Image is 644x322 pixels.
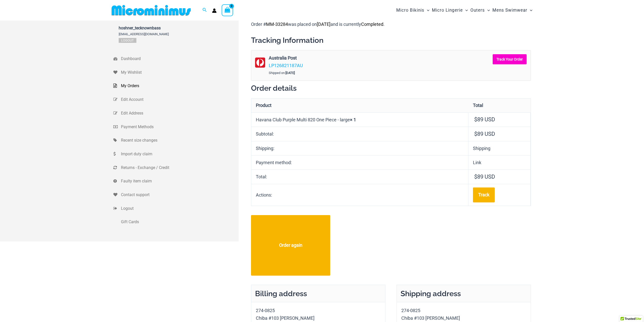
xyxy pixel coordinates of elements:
[121,164,237,172] span: Returns - Exchange / Credit
[468,141,531,155] td: Shipping
[251,35,531,45] h2: Tracking Information
[113,215,239,229] a: Gift Cards
[113,188,239,202] a: Contact support
[266,22,288,27] mark: MM-33284
[397,285,531,302] h2: Shipping address
[468,155,531,169] td: Link
[121,177,237,185] span: Faulty item claim
[212,8,217,13] a: Account icon link
[110,5,193,16] img: MM SHOP LOGO FLAT
[121,109,237,117] span: Edit Address
[251,127,468,141] th: Subtotal:
[474,174,495,180] span: 89 USD
[113,120,239,134] a: Payment Methods
[251,141,468,155] th: Shipping:
[432,4,463,17] span: Micro Lingerie
[251,215,330,276] a: Order again
[113,93,239,106] a: Edit Account
[361,22,383,27] mark: Completed
[255,58,265,68] img: australia-post.png
[474,174,477,180] span: $
[285,71,295,75] strong: [DATE]
[113,106,239,120] a: Edit Address
[269,63,303,68] a: LP126821187AU
[119,32,169,36] span: [EMAIL_ADDRESS][DOMAIN_NAME]
[251,184,468,206] th: Actions:
[113,52,239,66] a: Dashboard
[119,26,169,30] span: hoshner_tecknownbass
[113,66,239,79] a: My Wishlist
[491,3,534,18] a: Mens SwimwearMenu ToggleMenu Toggle
[121,55,237,63] span: Dashboard
[396,4,424,17] span: Micro Bikinis
[251,99,468,112] th: Product
[121,137,237,144] span: Recent size changes
[485,4,490,17] span: Menu Toggle
[269,54,430,62] strong: Australia Post
[473,187,495,203] a: Track order number MM-33284
[251,155,468,169] th: Payment method:
[269,69,431,77] div: Shipped on:
[251,83,531,93] h2: Order details
[113,147,239,161] a: Import duty claim
[492,4,527,17] span: Mens Swimwear
[121,96,237,103] span: Edit Account
[394,2,535,19] nav: Site Navigation
[121,191,237,199] span: Contact support
[251,112,468,127] td: Havana Club Purple Multi 820 One Piece - large
[251,21,531,28] p: Order # was placed on and is currently .
[251,285,385,302] h2: Billing address
[350,117,356,122] strong: × 1
[470,4,485,17] span: Outers
[119,38,136,43] a: Logout
[222,4,233,16] a: View Shopping Cart, empty
[251,169,468,184] th: Total:
[424,4,429,17] span: Menu Toggle
[527,4,532,17] span: Menu Toggle
[474,131,495,137] span: 89 USD
[395,3,431,18] a: Micro BikinisMenu ToggleMenu Toggle
[121,205,237,212] span: Logout
[121,218,237,226] span: Gift Cards
[121,150,237,158] span: Import duty claim
[469,3,491,18] a: OutersMenu ToggleMenu Toggle
[121,82,237,90] span: My Orders
[113,134,239,147] a: Recent size changes
[113,161,239,175] a: Returns - Exchange / Credit
[113,174,239,188] a: Faulty item claim
[431,3,469,18] a: Micro LingerieMenu ToggleMenu Toggle
[121,69,237,76] span: My Wishlist
[468,99,531,112] th: Total
[113,202,239,215] a: Logout
[493,54,527,64] a: Track Your Order
[317,22,330,27] mark: [DATE]
[463,4,468,17] span: Menu Toggle
[474,131,477,137] span: $
[202,7,207,13] a: Search icon link
[474,116,495,123] bdi: 89 USD
[113,79,239,93] a: My Orders
[121,123,237,131] span: Payment Methods
[474,116,477,123] span: $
